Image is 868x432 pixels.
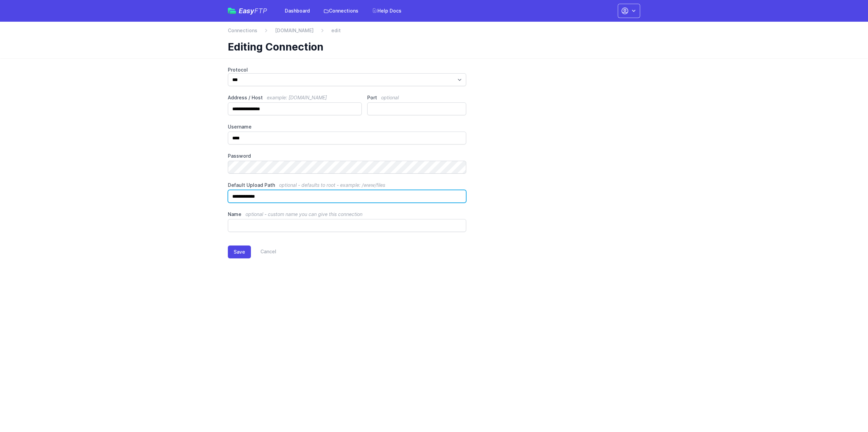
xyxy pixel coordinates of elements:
[254,7,267,15] span: FTP
[367,94,466,101] label: Port
[319,5,362,17] a: Connections
[228,94,362,101] label: Address / Host
[228,27,640,38] nav: Breadcrumb
[251,246,276,258] a: Cancel
[281,5,314,17] a: Dashboard
[228,8,236,14] img: easyftp_logo.png
[239,7,267,14] span: Easy
[228,66,466,73] label: Protocol
[228,182,466,189] label: Default Upload Path
[228,7,267,14] a: EasyFTP
[331,27,341,34] span: edit
[228,246,251,258] button: Save
[381,95,399,100] span: optional
[228,27,257,34] a: Connections
[228,41,635,53] h1: Editing Connection
[267,95,327,100] span: example: [DOMAIN_NAME]
[245,211,362,217] span: optional - custom name you can give this connection
[279,182,385,188] span: optional - defaults to root - example: /www/files
[228,211,466,218] label: Name
[228,153,466,159] label: Password
[368,5,406,17] a: Help Docs
[275,27,314,34] a: [DOMAIN_NAME]
[228,123,466,130] label: Username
